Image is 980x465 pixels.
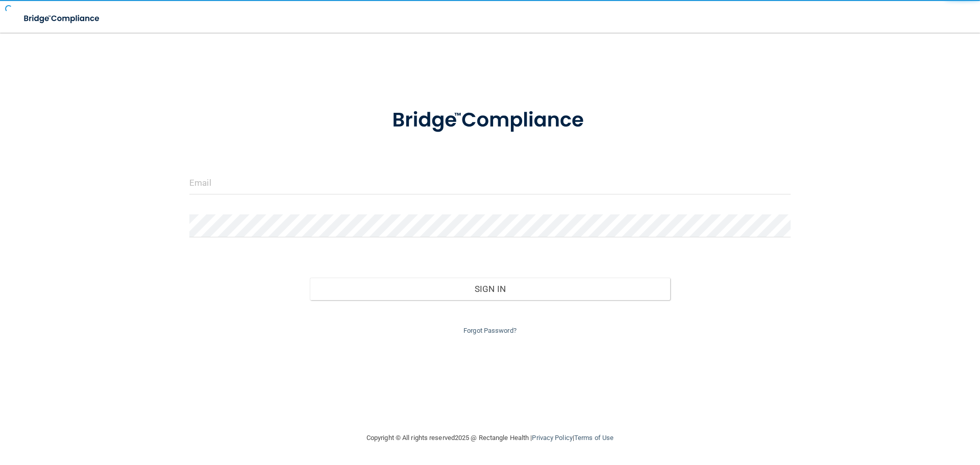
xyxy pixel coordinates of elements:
input: Email [189,172,791,194]
a: Privacy Policy [532,434,572,442]
div: Copyright © All rights reserved 2025 @ Rectangle Health | | [304,422,676,454]
img: bridge_compliance_login_screen.278c3ca4.svg [15,8,109,29]
img: bridge_compliance_login_screen.278c3ca4.svg [371,94,609,147]
button: Sign In [310,278,671,300]
a: Terms of Use [574,434,614,442]
a: Forgot Password? [463,327,517,334]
